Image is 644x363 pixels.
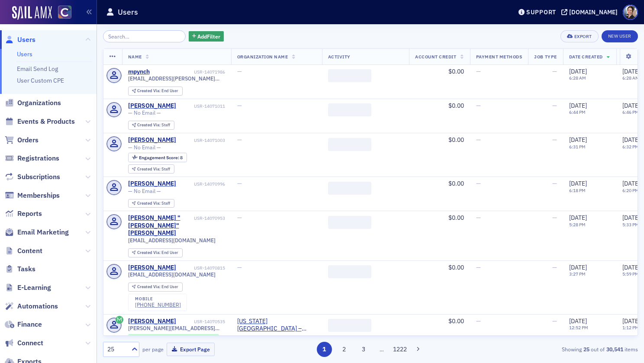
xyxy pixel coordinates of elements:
[622,324,639,331] time: 1:12 PM
[237,67,242,75] span: —
[128,325,225,331] span: [PERSON_NAME][EMAIL_ADDRESS][PERSON_NAME][DOMAIN_NAME]
[569,144,586,150] time: 6:31 PM
[622,144,639,150] time: 6:32 PM
[128,54,142,60] span: Name
[476,180,481,187] span: —
[317,342,332,357] button: 1
[526,8,556,16] div: Support
[5,154,59,163] a: Registrations
[605,345,625,353] strong: 30,541
[138,335,181,341] span: Active (Paid by Org)
[448,67,464,75] span: $0.00
[128,334,219,343] div: Active (Paid by Org): Active (Paid by Org): Student Member
[5,228,69,237] a: Email Marketing
[128,283,183,292] div: Created Via: End User
[476,67,481,75] span: —
[622,317,640,325] span: [DATE]
[128,102,176,110] div: [PERSON_NAME]
[17,191,60,200] span: Memberships
[569,324,588,331] time: 12:52 PM
[5,264,35,274] a: Tasks
[167,343,215,356] button: Export Page
[569,263,587,271] span: [DATE]
[139,155,183,160] div: 8
[415,54,456,60] span: Account Credit
[189,31,224,42] button: AddFilter
[476,136,481,144] span: —
[476,54,522,60] span: Payment Methods
[128,144,161,151] span: — No Email —
[476,102,481,109] span: —
[137,122,161,128] span: Created Via :
[128,237,216,244] span: [EMAIL_ADDRESS][DOMAIN_NAME]
[17,338,43,348] span: Connect
[128,248,183,257] div: Created Via: End User
[237,102,242,109] span: —
[128,136,176,144] a: [PERSON_NAME]
[118,7,138,17] h1: Users
[128,75,225,82] span: [EMAIL_ADDRESS][PERSON_NAME][DOMAIN_NAME]
[12,6,52,20] a: SailAMX
[128,188,161,194] span: — No Email —
[17,209,42,218] span: Reports
[5,246,42,256] a: Content
[237,334,316,343] div: ORG-5564
[622,180,640,187] span: [DATE]
[622,214,640,222] span: [DATE]
[622,102,640,109] span: [DATE]
[534,54,557,60] span: Job Type
[622,222,639,228] time: 5:33 PM
[552,317,557,325] span: —
[237,54,288,60] span: Organization Name
[5,338,43,348] a: Connect
[151,69,225,75] div: USR-14071986
[237,136,242,144] span: —
[622,271,639,277] time: 5:59 PM
[197,32,220,40] span: Add Filter
[569,180,587,187] span: [DATE]
[623,5,638,20] span: Profile
[237,214,242,222] span: —
[128,214,193,237] a: [PERSON_NAME] "[PERSON_NAME]" [PERSON_NAME]
[5,302,58,311] a: Automations
[328,138,371,151] span: ‌
[622,75,639,81] time: 6:28 AM
[128,153,187,162] div: Engagement Score: 8
[622,109,639,115] time: 6:46 PM
[17,98,61,108] span: Organizations
[17,135,39,145] span: Orders
[569,8,618,16] div: [DOMAIN_NAME]
[328,319,371,332] span: ‌
[237,263,242,271] span: —
[17,246,42,256] span: Content
[5,191,60,200] a: Memberships
[17,172,60,182] span: Subscriptions
[328,216,371,229] span: ‌
[139,154,180,161] span: Engagement Score :
[128,68,150,76] a: mpynch
[107,345,126,354] div: 25
[356,342,371,357] button: 3
[569,75,586,81] time: 6:28 AM
[336,342,351,357] button: 2
[103,30,186,42] input: Search…
[128,264,176,272] a: [PERSON_NAME]
[5,172,60,182] a: Subscriptions
[376,345,388,353] span: …
[569,271,586,277] time: 3:27 PM
[552,67,557,75] span: —
[177,265,225,271] div: USR-14070815
[574,34,592,39] div: Export
[569,67,587,75] span: [DATE]
[128,87,183,96] div: Created Via: End User
[128,318,176,325] a: [PERSON_NAME]
[17,228,69,237] span: Email Marketing
[5,283,51,292] a: E-Learning
[622,136,640,144] span: [DATE]
[448,180,464,187] span: $0.00
[393,342,408,357] button: 1222
[17,35,35,45] span: Users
